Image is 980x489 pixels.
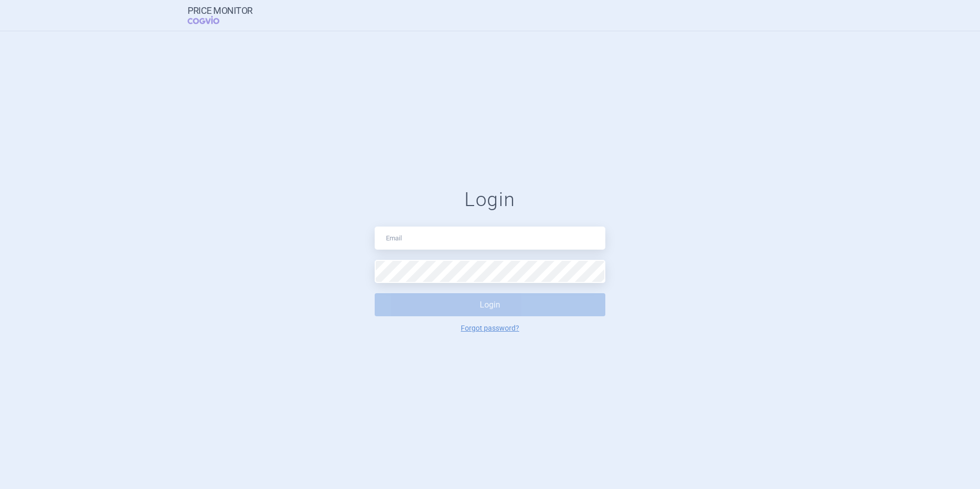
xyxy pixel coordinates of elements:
strong: Price Monitor [188,6,253,16]
h1: Login [375,188,605,212]
span: COGVIO [188,16,234,24]
a: Forgot password? [461,324,519,332]
input: Email [375,227,605,250]
a: Price MonitorCOGVIO [188,6,253,25]
button: Login [375,293,605,316]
